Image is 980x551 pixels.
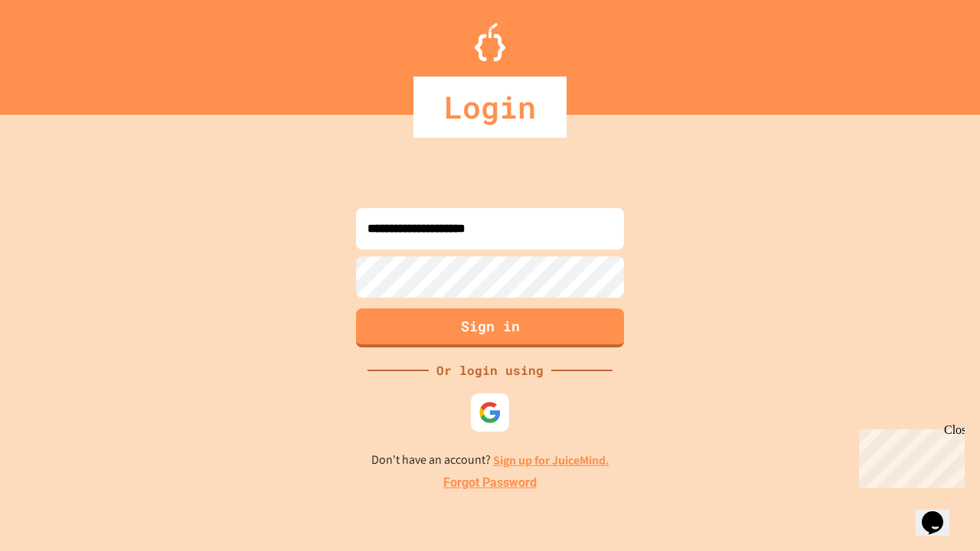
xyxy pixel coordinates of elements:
img: Logo.svg [475,23,505,61]
div: Login [413,77,567,138]
a: Forgot Password [443,474,537,492]
iframe: chat widget [916,490,965,536]
p: Don't have an account? [371,451,609,470]
div: Chat with us now!Close [6,6,106,97]
img: google-icon.svg [479,401,501,424]
div: Or login using [429,361,551,380]
a: Sign up for JuiceMind. [493,452,609,468]
button: Sign in [356,308,624,347]
iframe: chat widget [853,423,965,488]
